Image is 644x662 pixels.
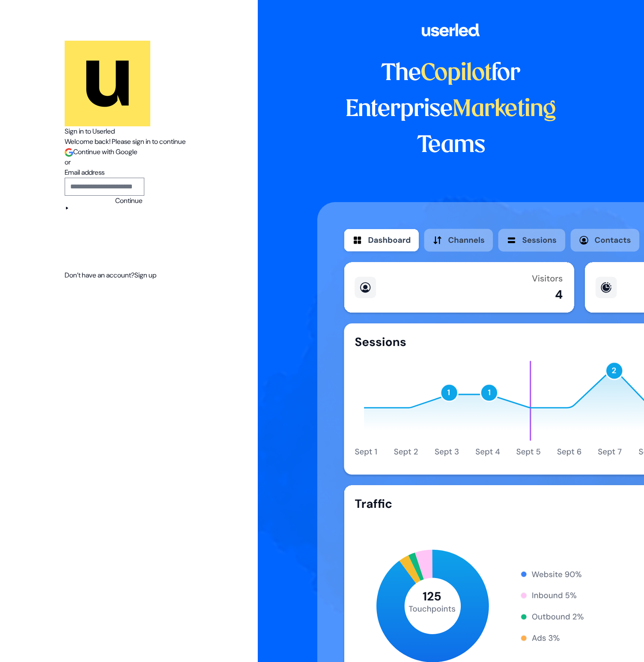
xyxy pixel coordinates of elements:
button: Continue [65,196,193,270]
p: or [65,157,193,167]
label: Email address [65,168,104,177]
p: Welcome back! Please sign in to continue [65,137,193,147]
span: Marketing [453,98,556,121]
img: Sign in with Google [65,148,73,157]
button: Sign in with GoogleContinue with Google [65,147,137,157]
img: Userled [65,41,150,126]
h1: The for Enterprise Teams [317,56,585,164]
span: Copilot [421,63,492,85]
a: Sign up [134,271,156,280]
span: Continue [65,196,193,270]
span: Don’t have an account? [65,271,134,280]
h1: Sign in to Userled [65,126,193,137]
span: Continue with Google [73,147,137,156]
